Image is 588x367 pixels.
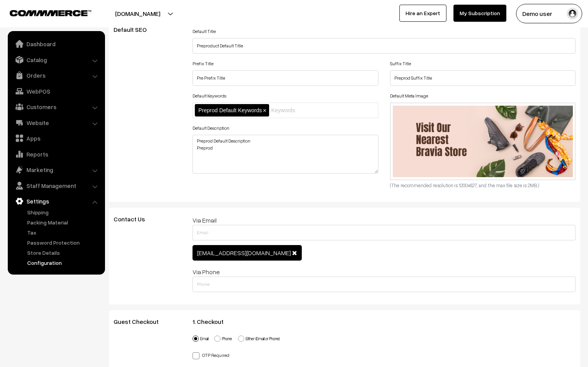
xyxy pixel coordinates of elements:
a: Hire an Expert [399,5,446,22]
input: Title [192,38,576,54]
span: Default SEO [114,26,156,33]
textarea: Preprod Default Description Preprod [192,135,378,174]
label: Default Keywords [192,92,226,99]
label: Default Description [192,125,229,132]
a: Store Details [25,249,102,257]
a: Catalog [10,53,102,67]
span: 1. Checkout [192,318,233,325]
img: COMMMERCE [10,10,91,16]
span: × [263,107,266,114]
a: Orders [10,68,102,82]
label: OTP Required [192,351,229,359]
a: Settings [10,194,102,208]
button: Demo user [516,4,582,23]
a: WebPOS [10,84,102,98]
a: Dashboard [10,37,102,51]
span: Via Phone [192,268,220,276]
a: COMMMERCE [10,8,78,17]
a: Apps [10,131,102,145]
label: Default Meta Image [390,92,428,99]
input: Prefix Title [192,70,378,86]
a: Marketing [10,163,102,177]
a: Website [10,116,102,130]
span: Preprod Default Keywords [198,107,262,113]
input: Phone [192,277,576,292]
a: Shipping [25,208,102,216]
a: Customers [10,100,102,114]
input: Email [192,225,576,240]
small: (The recommended resolution is 1200x627, and the max file size is 2MB.) [390,182,539,188]
a: Password Protection [25,238,102,247]
a: My Subscription [453,5,506,22]
span: Via Email [192,216,217,224]
input: Keywords [271,106,339,115]
label: Default Title [192,28,216,35]
span: Guest Checkout [114,318,168,325]
a: Reports [10,147,102,161]
label: Either (Email or Phone) [238,336,280,342]
img: user [567,8,578,19]
input: Suffix Title [390,70,576,86]
a: Staff Management [10,179,102,193]
a: Packing Material [25,218,102,226]
label: Email [192,336,208,342]
a: Configuration [25,259,102,267]
label: Prefix Title [192,60,213,67]
label: Suffix Title [390,60,411,67]
a: Tax [25,228,102,237]
span: Contact Us [114,215,154,223]
span: [EMAIL_ADDRESS][DOMAIN_NAME] [197,249,291,257]
button: [DOMAIN_NAME] [88,4,187,23]
label: Phone [214,336,232,342]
